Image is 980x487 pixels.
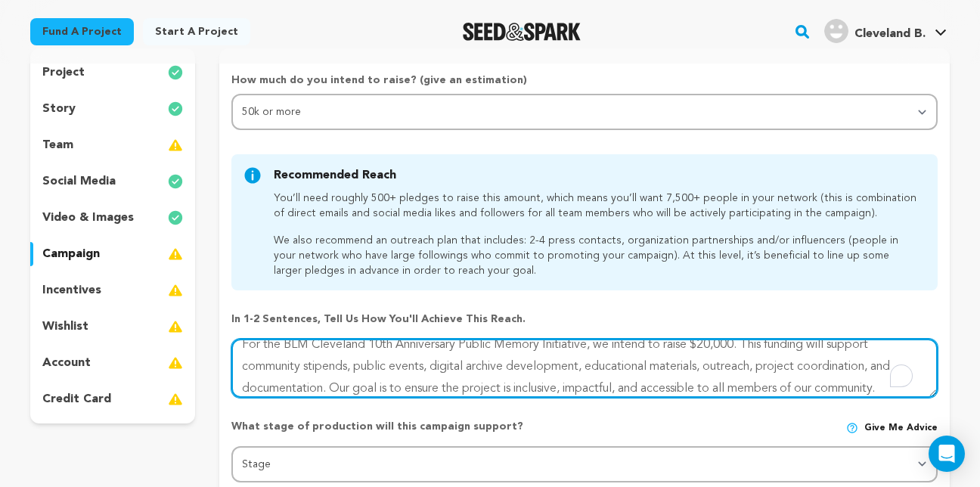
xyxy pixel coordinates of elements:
p: story [42,100,76,118]
button: campaign [30,242,195,266]
a: Start a project [143,18,250,45]
img: warning-full.svg [168,245,183,263]
img: warning-full.svg [168,281,183,299]
span: Give me advice [864,422,938,434]
img: warning-full.svg [168,390,183,408]
p: We also recommend an outreach plan that includes: 2-4 press contacts, organization partnerships a... [274,233,920,278]
button: wishlist [30,315,195,339]
p: incentives [42,281,101,299]
img: warning-full.svg [168,354,183,372]
button: team [30,133,195,157]
p: How much do you intend to raise? (give an estimation) [231,73,938,94]
p: project [42,64,85,82]
img: Seed&Spark Logo Dark Mode [463,23,581,41]
img: warning-full.svg [168,136,183,154]
img: check-circle-full.svg [168,100,183,118]
a: Cleveland B.'s Profile [821,16,950,43]
textarea: To enrich screen reader interactions, please activate Accessibility in Grammarly extension settings [231,339,938,398]
button: incentives [30,278,195,302]
span: Cleveland B. [854,28,926,40]
a: Fund a project [30,18,134,45]
img: check-circle-full.svg [168,172,183,191]
img: warning-full.svg [168,318,183,336]
h4: Recommended Reach [274,166,920,185]
p: account [42,354,91,372]
button: project [30,60,195,85]
p: What stage of production will this campaign support? [231,419,656,434]
button: account [30,351,195,375]
a: Seed&Spark Homepage [463,23,581,41]
button: story [30,97,195,121]
p: video & images [42,209,134,227]
button: credit card [30,387,195,411]
button: social media [30,169,195,194]
div: Open Intercom Messenger [929,436,965,472]
span: Cleveland B.'s Profile [821,16,950,48]
div: Cleveland B.'s Profile [824,19,926,43]
p: campaign [42,245,100,263]
img: check-circle-full.svg [168,209,183,227]
button: video & images [30,206,195,230]
p: social media [42,172,116,191]
img: check-circle-full.svg [168,64,183,82]
p: You’ll need roughly 500+ pledges to raise this amount, which means you’ll want 7,500+ people in y... [274,191,920,221]
p: credit card [42,390,111,408]
p: In 1-2 sentences, tell us how you'll achieve this reach. [231,312,938,327]
p: wishlist [42,318,88,336]
img: help-circle.svg [846,422,858,434]
img: user.png [824,19,848,43]
p: team [42,136,73,154]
